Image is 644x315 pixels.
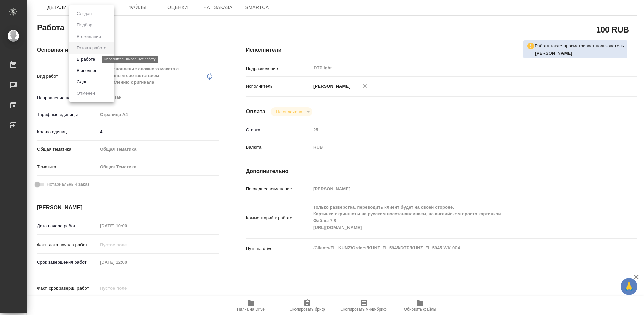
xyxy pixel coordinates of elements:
button: Создан [75,10,94,17]
button: Готов к работе [75,44,108,52]
button: Сдан [75,78,89,86]
button: Подбор [75,21,94,29]
button: В ожидании [75,33,103,40]
button: В работе [75,56,97,63]
button: Выполнен [75,67,99,74]
button: Отменен [75,90,97,97]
